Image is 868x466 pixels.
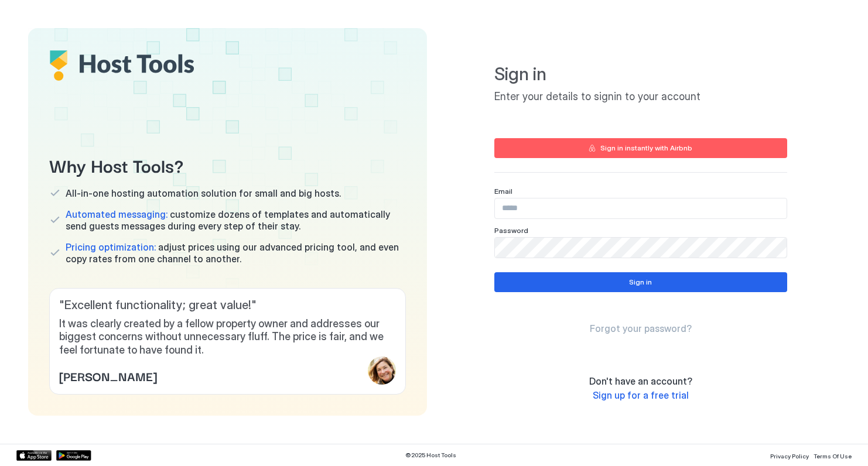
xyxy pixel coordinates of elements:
span: Forgot your password? [590,323,692,334]
span: Privacy Policy [770,453,809,460]
button: Sign in instantly with Airbnb [494,138,787,158]
span: " Excellent functionality; great value! " [59,298,396,313]
span: [PERSON_NAME] [59,367,157,385]
span: Email [494,187,512,196]
span: © 2025 Host Tools [405,451,456,459]
a: Forgot your password? [590,323,692,335]
input: Input Field [495,238,787,258]
span: Sign up for a free trial [593,389,689,401]
span: Enter your details to signin to your account [494,90,787,104]
input: Input Field [495,198,787,218]
span: Pricing optimization: [66,241,156,253]
span: Terms Of Use [814,453,852,460]
span: Password [494,226,528,235]
span: Why Host Tools? [49,152,406,178]
a: Google Play Store [56,450,91,461]
a: App Store [16,450,52,461]
span: Don't have an account? [589,375,692,387]
span: Sign in [494,63,787,85]
button: Sign in [494,272,787,292]
span: All-in-one hosting automation solution for small and big hosts. [66,187,341,199]
a: Terms Of Use [814,449,852,461]
div: profile [368,357,396,385]
a: Privacy Policy [770,449,809,461]
span: Automated messaging: [66,208,168,220]
div: Sign in instantly with Airbnb [600,143,692,153]
div: Sign in [629,277,652,287]
span: adjust prices using our advanced pricing tool, and even copy rates from one channel to another. [66,241,406,265]
a: Sign up for a free trial [593,389,689,402]
span: customize dozens of templates and automatically send guests messages during every step of their s... [66,208,406,232]
span: It was clearly created by a fellow property owner and addresses our biggest concerns without unne... [59,317,396,357]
